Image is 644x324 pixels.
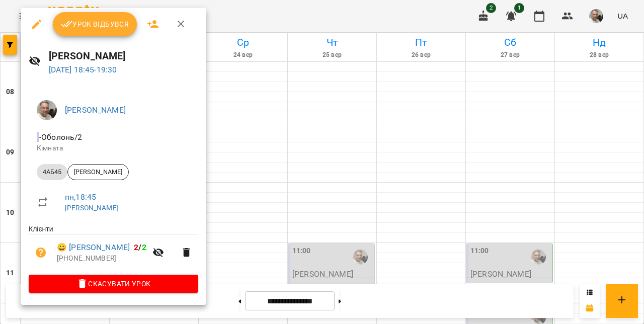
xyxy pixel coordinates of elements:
[57,241,130,254] a: 😀 [PERSON_NAME]
[142,242,146,252] span: 2
[29,240,53,265] button: Візит ще не сплачено. Додати оплату?
[65,105,126,115] a: [PERSON_NAME]
[65,204,119,212] a: [PERSON_NAME]
[134,242,146,252] b: /
[37,100,57,120] img: c6e0b29f0dc4630df2824b8ec328bb4d.jpg
[53,12,137,36] button: Урок відбувся
[134,242,138,252] span: 2
[29,224,198,274] ul: Клієнти
[37,143,190,153] p: Кімната
[65,192,96,202] a: пн , 18:45
[37,168,67,177] span: 4АБ45
[61,18,129,30] span: Урок відбувся
[67,164,129,180] div: [PERSON_NAME]
[68,168,128,177] span: [PERSON_NAME]
[29,275,198,293] button: Скасувати Урок
[49,65,117,74] a: [DATE] 18:45-19:30
[37,278,190,290] span: Скасувати Урок
[49,48,199,64] h6: [PERSON_NAME]
[57,254,146,264] p: [PHONE_NUMBER]
[37,132,85,142] span: - Оболонь/2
